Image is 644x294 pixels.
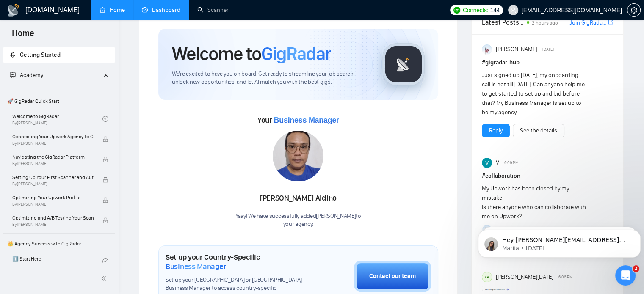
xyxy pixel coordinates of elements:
[382,43,425,85] img: gigradar-logo.png
[12,193,94,202] span: Optimizing Your Upwork Profile
[354,261,431,292] button: Contact our team
[12,214,94,222] span: Optimizing and A/B Testing Your Scanner for Better Results
[453,7,460,14] img: upwork-logo.png
[558,273,573,281] span: 6:06 PM
[166,253,312,271] h1: Set up your Country-Specific
[482,158,492,168] img: V
[235,191,361,206] div: [PERSON_NAME] Aldino
[20,51,61,58] span: Getting Started
[513,124,564,137] button: See the details
[142,6,180,14] a: dashboardDashboard
[12,141,94,146] span: By [PERSON_NAME]
[633,265,639,272] span: 2
[369,272,416,281] div: Contact our team
[482,58,613,67] h1: # gigradar-hub
[608,18,613,26] a: export
[102,197,108,203] span: lock
[273,131,323,181] img: 1705655109783-IMG-20240116-WA0032.jpg
[569,18,606,27] a: Join GigRadar Slack Community
[608,19,613,25] span: export
[102,157,108,162] span: lock
[235,220,361,228] p: your agency .
[510,7,516,13] span: user
[102,258,108,264] span: check-circle
[10,52,16,58] span: rocket
[489,126,503,135] a: Reply
[615,265,636,286] iframe: Intercom live chat
[12,161,94,166] span: By [PERSON_NAME]
[482,272,492,282] div: AR
[166,262,226,271] span: Business Manager
[12,153,94,161] span: Navigating the GigRadar Platform
[7,4,20,17] img: logo
[12,222,94,227] span: By [PERSON_NAME]
[482,71,587,117] div: Just signed up [DATE], my onboarding call is not till [DATE]. Can anyone help me to get started t...
[542,46,554,53] span: [DATE]
[101,274,109,283] span: double-left
[627,7,641,14] a: setting
[102,217,108,223] span: lock
[102,136,108,142] span: lock
[4,235,114,252] span: 👑 Agency Success with GigRadar
[197,6,229,14] a: searchScanner
[475,212,644,271] iframe: Intercom notifications message
[12,252,102,271] a: 1️⃣ Start Here
[495,45,537,54] span: [PERSON_NAME]
[12,202,94,207] span: By [PERSON_NAME]
[102,116,108,122] span: check-circle
[102,177,108,183] span: lock
[482,124,510,137] button: Reply
[5,27,41,45] span: Home
[482,17,524,27] span: Latest Posts from the GigRadar Community
[482,44,492,55] img: Anisuzzaman Khan
[463,5,488,15] span: Connects:
[627,7,640,14] span: setting
[520,126,557,135] a: See the details
[274,116,339,124] span: Business Manager
[257,115,339,125] span: Your
[495,158,499,168] span: V
[3,47,115,63] li: Getting Started
[100,6,125,14] a: homeHome
[20,71,43,79] span: Academy
[482,171,613,181] h1: # collaboration
[495,272,553,282] span: [PERSON_NAME][DATE]
[4,93,114,110] span: 🚀 GigRadar Quick Start
[10,72,16,78] span: fund-projection-screen
[12,181,94,187] span: By [PERSON_NAME]
[504,159,519,167] span: 6:09 PM
[261,42,331,65] span: GigRadar
[490,5,499,15] span: 144
[12,132,94,141] span: Connecting Your Upwork Agency to GigRadar
[12,110,102,128] a: Welcome to GigRadarBy[PERSON_NAME]
[172,42,331,65] h1: Welcome to
[12,173,94,181] span: Setting Up Your First Scanner and Auto-Bidder
[532,20,558,26] span: 2 hours ago
[172,70,369,86] span: We're excited to have you on board. Get ready to streamline your job search, unlock new opportuni...
[10,71,43,79] span: Academy
[627,3,641,17] button: setting
[235,212,361,228] div: Yaay! We have successfully added [PERSON_NAME] to
[482,184,587,221] div: My Upwork has been closed by my mistake Is there anyone who can collaborate with me on Upwork?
